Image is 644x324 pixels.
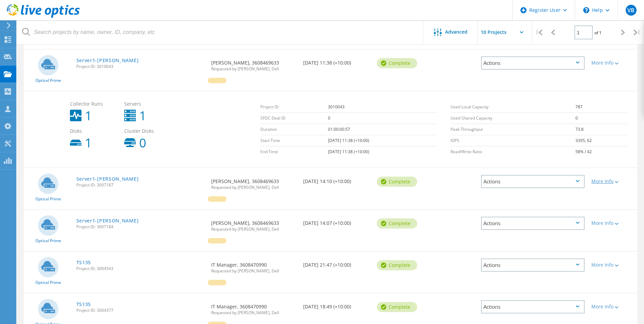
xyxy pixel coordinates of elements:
[481,258,585,272] div: Actions
[591,179,634,184] div: More Info
[481,175,585,188] div: Actions
[450,135,575,146] td: IOPS
[76,225,205,229] span: Project ID: 3007184
[328,124,437,135] td: 01:00:00:57
[139,137,146,149] b: 0
[85,110,92,122] b: 1
[35,281,61,285] span: Optical Prime
[70,129,117,133] span: Disks
[139,110,146,122] b: 1
[35,78,61,83] span: Optical Prime
[591,304,634,309] div: More Info
[76,260,91,265] a: TS135
[260,135,328,146] td: Start Time
[328,113,437,124] td: 0
[583,7,589,13] svg: \n
[208,252,300,280] div: IT Manager, 3608470990
[328,146,437,158] td: [DATE] 11:38 (+10:00)
[300,293,373,316] div: [DATE] 18:49 (+10:00)
[260,124,328,135] td: Duration
[450,124,575,135] td: Peak Throughput
[532,20,546,44] div: |
[377,302,417,312] div: Complete
[300,50,373,72] div: [DATE] 11:38 (+10:00)
[211,185,296,190] span: Requested by [PERSON_NAME], Dell
[575,146,627,158] td: 58% / 42
[7,14,80,19] a: Live Optics Dashboard
[85,137,92,149] b: 1
[377,58,417,68] div: Complete
[445,30,467,34] span: Advanced
[328,135,437,146] td: [DATE] 11:38 (+10:00)
[300,168,373,191] div: [DATE] 14:10 (+10:00)
[76,58,139,63] a: Server1-[PERSON_NAME]
[260,113,328,124] td: SFDC Deal ID
[575,102,627,113] td: 787
[450,113,575,124] td: Used Shared Capacity
[260,102,328,113] td: Project ID
[481,300,585,313] div: Actions
[594,30,602,36] span: of 1
[328,102,437,113] td: 3010043
[211,311,296,315] span: Requested by [PERSON_NAME], Dell
[124,102,172,106] span: Servers
[377,260,417,270] div: Complete
[300,252,373,274] div: [DATE] 21:47 (+10:00)
[481,56,585,70] div: Actions
[76,302,91,307] a: TS135
[481,217,585,230] div: Actions
[208,168,300,196] div: [PERSON_NAME], 3608469633
[450,146,575,158] td: Read/Write Ratio
[208,293,300,322] div: IT Manager, 3608470990
[76,65,205,69] span: Project ID: 3010043
[591,60,634,65] div: More Info
[591,221,634,226] div: More Info
[575,124,627,135] td: 73.8
[76,267,205,271] span: Project ID: 3004543
[450,102,575,113] td: Used Local Capacity
[208,50,300,78] div: [PERSON_NAME], 3608469633
[76,218,139,223] a: Server1-[PERSON_NAME]
[35,197,61,201] span: Optical Prime
[260,146,328,158] td: End Time
[211,227,296,231] span: Requested by [PERSON_NAME], Dell
[76,183,205,187] span: Project ID: 3007187
[377,177,417,187] div: Complete
[575,135,627,146] td: 3395, 62
[300,210,373,232] div: [DATE] 14:07 (+10:00)
[575,113,627,124] td: 0
[377,218,417,229] div: Complete
[124,129,172,133] span: Cluster Disks
[211,269,296,273] span: Requested by [PERSON_NAME], Dell
[70,102,117,106] span: Collector Runs
[35,239,61,243] span: Optical Prime
[76,308,205,312] span: Project ID: 3004377
[627,7,634,13] span: VB
[17,20,424,44] input: Search projects by name, owner, ID, company, etc
[211,67,296,71] span: Requested by [PERSON_NAME], Dell
[208,210,300,238] div: [PERSON_NAME], 3608469633
[591,263,634,267] div: More Info
[76,177,139,181] a: Server1-[PERSON_NAME]
[630,20,644,44] div: |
